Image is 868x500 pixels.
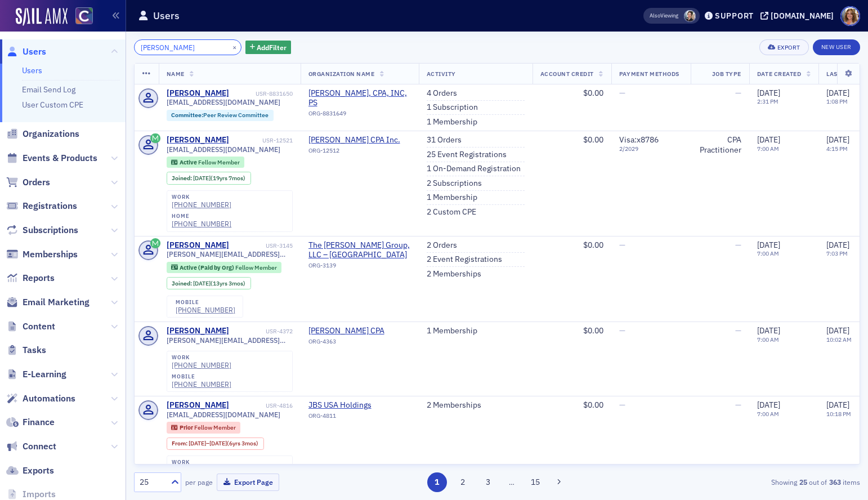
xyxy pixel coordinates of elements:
span: $0.00 [583,135,603,145]
span: Active [180,158,198,166]
span: Job Type [712,70,741,78]
time: 7:00 AM [757,145,779,153]
div: [DOMAIN_NAME] [771,11,834,21]
div: work [172,459,231,466]
div: USR-8831650 [231,90,293,97]
a: Reports [6,272,55,284]
div: [PHONE_NUMBER] [172,200,231,209]
span: [DATE] [193,279,211,287]
div: Committee: [167,110,274,121]
button: × [230,42,240,52]
span: The Adams Group, LLC – Denver [308,240,411,260]
a: [PERSON_NAME] [167,135,229,145]
a: [PERSON_NAME], CPA, INC, PS [308,88,411,108]
a: 2 Subscriptions [427,178,482,189]
a: Connect [6,440,56,453]
a: 2 Memberships [427,269,481,279]
span: [PERSON_NAME][EMAIL_ADDRESS][DOMAIN_NAME] [167,250,293,258]
a: Prior Fellow Member [171,424,235,431]
span: $0.00 [583,400,603,410]
a: Tasks [6,344,46,356]
a: Committee:Peer Review Committee [171,111,269,119]
div: USR-4372 [231,328,293,335]
span: Memberships [23,248,78,261]
a: JBS USA Holdings [308,400,411,410]
a: New User [813,39,860,55]
div: Export [777,44,800,51]
a: [PHONE_NUMBER] [172,380,231,389]
div: Prior: Prior: Fellow Member [167,422,241,433]
div: Joined: 2005-12-31 00:00:00 [167,172,251,184]
button: Export [759,39,808,55]
span: Pamela Galey-Coleman [684,10,696,22]
a: View Homepage [68,7,93,26]
div: Active: Active: Fellow Member [167,157,245,168]
span: Organization Name [308,70,375,78]
span: [PERSON_NAME][EMAIL_ADDRESS][DOMAIN_NAME] [167,336,293,345]
button: 1 [427,472,447,492]
div: – (6yrs 3mos) [189,440,258,447]
span: $0.00 [583,325,603,336]
img: SailAMX [16,8,68,26]
a: Automations [6,392,75,405]
span: Norm Taylor CPA [308,326,411,336]
span: Exports [23,465,54,477]
span: [DATE] [826,135,849,145]
a: Exports [6,465,54,477]
a: 1 Membership [427,117,477,127]
div: ORG-12512 [308,147,411,158]
span: Users [23,46,46,58]
a: [PERSON_NAME] [167,326,229,336]
a: Registrations [6,200,77,212]
a: [PHONE_NUMBER] [172,220,231,228]
span: Email Marketing [23,296,90,309]
time: 10:18 PM [826,410,851,418]
a: The [PERSON_NAME] Group, LLC – [GEOGRAPHIC_DATA] [308,240,411,260]
span: Eric L Gonzalez CPA Inc. [308,135,411,145]
input: Search… [134,39,241,55]
span: Events & Products [23,152,97,164]
a: Memberships [6,248,78,261]
div: mobile [176,299,235,306]
div: ORG-3139 [308,262,411,273]
span: $0.00 [583,240,603,250]
span: [DATE] [209,439,227,447]
div: [PHONE_NUMBER] [172,361,231,369]
span: Fellow Member [198,158,240,166]
div: USR-3145 [231,242,293,249]
button: 3 [478,472,498,492]
div: Showing out of items [626,477,860,487]
div: ORG-4363 [308,338,411,349]
label: per page [185,477,213,487]
span: — [619,400,625,410]
a: Content [6,320,55,333]
span: Automations [23,392,75,405]
a: 1 Membership [427,326,477,336]
a: 1 Subscription [427,102,478,113]
div: ORG-8831649 [308,110,411,121]
div: Also [650,12,660,19]
span: Committee : [171,111,203,119]
a: [PERSON_NAME] [167,400,229,410]
span: [DATE] [826,400,849,410]
a: [PERSON_NAME] [167,88,229,99]
span: Account Credit [540,70,594,78]
a: Finance [6,416,55,428]
span: Orders [23,176,50,189]
span: Fellow Member [235,264,277,271]
span: Joined : [172,175,193,182]
span: Finance [23,416,55,428]
span: Tasks [23,344,46,356]
h1: Users [153,9,180,23]
span: Activity [427,70,456,78]
span: — [735,325,741,336]
span: Add Filter [257,42,287,52]
div: (13yrs 3mos) [193,280,245,287]
a: Email Marketing [6,296,90,309]
span: Profile [840,6,860,26]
